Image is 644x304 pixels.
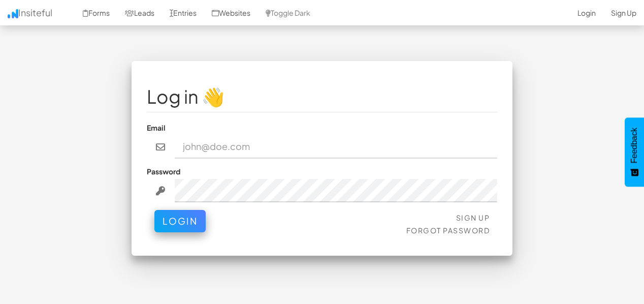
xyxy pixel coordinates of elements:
[630,128,639,163] span: Feedback
[154,210,206,232] button: Login
[147,123,166,133] label: Email
[8,9,18,18] img: icon.png
[147,166,180,176] label: Password
[456,213,490,222] a: Sign Up
[625,117,644,187] button: Feedback - Show survey
[175,135,498,159] input: john@doe.com
[147,86,497,107] h1: Log in 👋
[406,226,490,235] a: Forgot Password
